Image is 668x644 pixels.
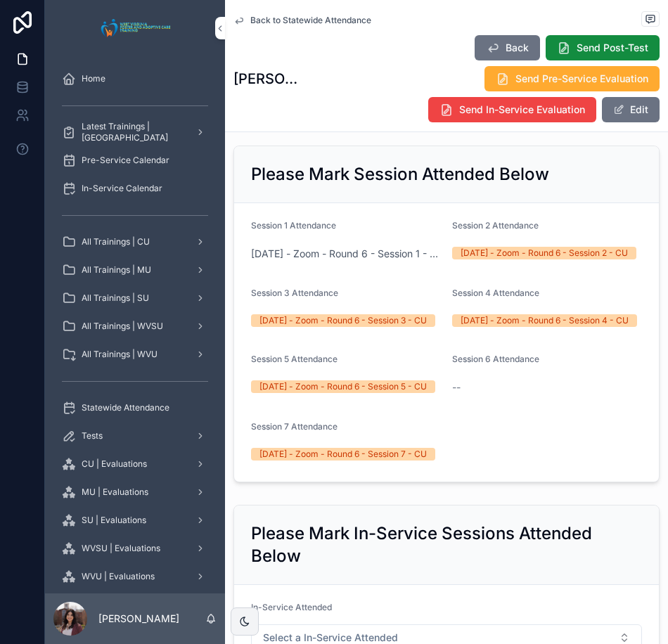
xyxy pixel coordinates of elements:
[97,17,174,39] img: App logo
[53,423,217,449] a: Tests
[82,402,169,413] span: Statewide Attendance
[506,41,529,55] span: Back
[251,163,549,186] h2: Please Mark Session Attended Below
[98,612,179,626] p: [PERSON_NAME]
[452,288,539,298] span: Session 4 Attendance
[452,380,461,394] span: --
[82,487,148,498] span: MU | Evaluations
[53,176,217,201] a: In-Service Calendar
[251,220,336,231] span: Session 1 Attendance
[53,508,217,533] a: SU | Evaluations
[82,155,169,166] span: Pre-Service Calendar
[461,314,629,327] div: [DATE] - Zoom - Round 6 - Session 4 - CU
[53,229,217,255] a: All Trainings | CU
[233,69,300,89] h1: [PERSON_NAME]
[53,285,217,311] a: All Trainings | SU
[53,314,217,339] a: All Trainings | WVSU
[82,515,146,526] span: SU | Evaluations
[251,522,642,567] h2: Please Mark In-Service Sessions Attended Below
[459,103,585,117] span: Send In-Service Evaluation
[53,564,217,589] a: WVU | Evaluations
[82,121,184,143] span: Latest Trainings | [GEOGRAPHIC_DATA]
[82,458,147,470] span: CU | Evaluations
[515,72,648,86] span: Send Pre-Service Evaluation
[259,314,427,327] div: [DATE] - Zoom - Round 6 - Session 3 - CU
[428,97,596,122] button: Send In-Service Evaluation
[53,536,217,561] a: WVSU | Evaluations
[82,430,103,442] span: Tests
[602,97,660,122] button: Edit
[452,220,539,231] span: Session 2 Attendance
[82,264,151,276] span: All Trainings | MU
[53,257,217,283] a: All Trainings | MU
[53,148,217,173] a: Pre-Service Calendar
[251,602,332,612] span: In-Service Attended
[251,247,441,261] a: [DATE] - Zoom - Round 6 - Session 1 - CU
[577,41,648,55] span: Send Post-Test
[82,236,150,247] span: All Trainings | CU
[484,66,660,91] button: Send Pre-Service Evaluation
[82,543,160,554] span: WVSU | Evaluations
[53,451,217,477] a: CU | Evaluations
[82,73,105,84] span: Home
[546,35,660,60] button: Send Post-Test
[461,247,628,259] div: [DATE] - Zoom - Round 6 - Session 2 - CU
[82,349,158,360] span: All Trainings | WVU
[259,448,427,461] div: [DATE] - Zoom - Round 6 - Session 7 - CU
[233,15,371,26] a: Back to Statewide Attendance
[53,479,217,505] a: MU | Evaluations
[475,35,540,60] button: Back
[259,380,427,393] div: [DATE] - Zoom - Round 6 - Session 5 - CU
[250,15,371,26] span: Back to Statewide Attendance
[251,421,338,432] span: Session 7 Attendance
[45,56,225,593] div: scrollable content
[452,354,539,364] span: Session 6 Attendance
[53,342,217,367] a: All Trainings | WVU
[53,66,217,91] a: Home
[53,120,217,145] a: Latest Trainings | [GEOGRAPHIC_DATA]
[82,571,155,582] span: WVU | Evaluations
[53,395,217,420] a: Statewide Attendance
[251,288,338,298] span: Session 3 Attendance
[82,183,162,194] span: In-Service Calendar
[82,321,163,332] span: All Trainings | WVSU
[251,354,338,364] span: Session 5 Attendance
[82,292,149,304] span: All Trainings | SU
